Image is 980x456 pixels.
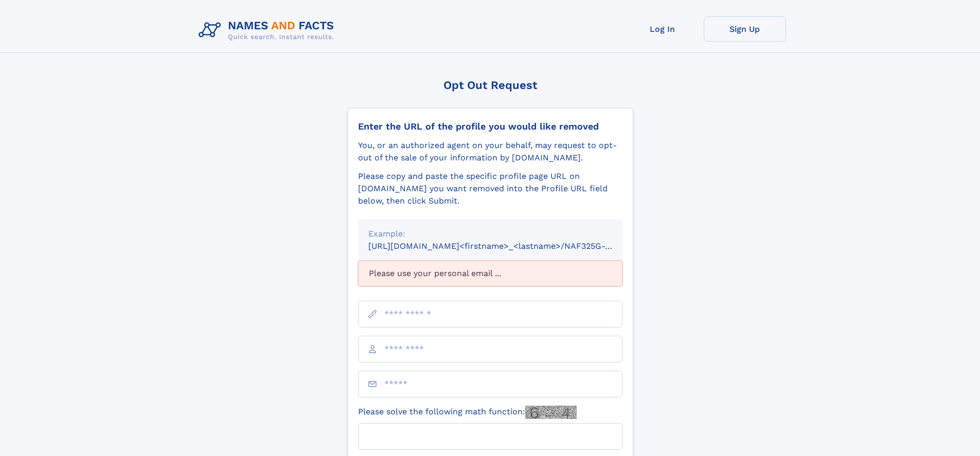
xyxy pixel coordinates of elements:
div: Please use your personal email ... [358,261,622,286]
a: Sign Up [704,16,786,42]
div: Opt Out Request [347,79,633,92]
div: You, or an authorized agent on your behalf, may request to opt-out of the sale of your informatio... [358,139,622,164]
div: Please copy and paste the specific profile page URL on [DOMAIN_NAME] you want removed into the Pr... [358,170,622,207]
small: [URL][DOMAIN_NAME]<firstname>_<lastname>/NAF325G-xxxxxxxx [368,241,642,251]
a: Log In [621,16,704,42]
label: Please solve the following math function: [358,406,577,419]
div: Example: [368,228,612,240]
img: Logo Names and Facts [194,16,343,44]
div: Enter the URL of the profile you would like removed [358,121,622,132]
